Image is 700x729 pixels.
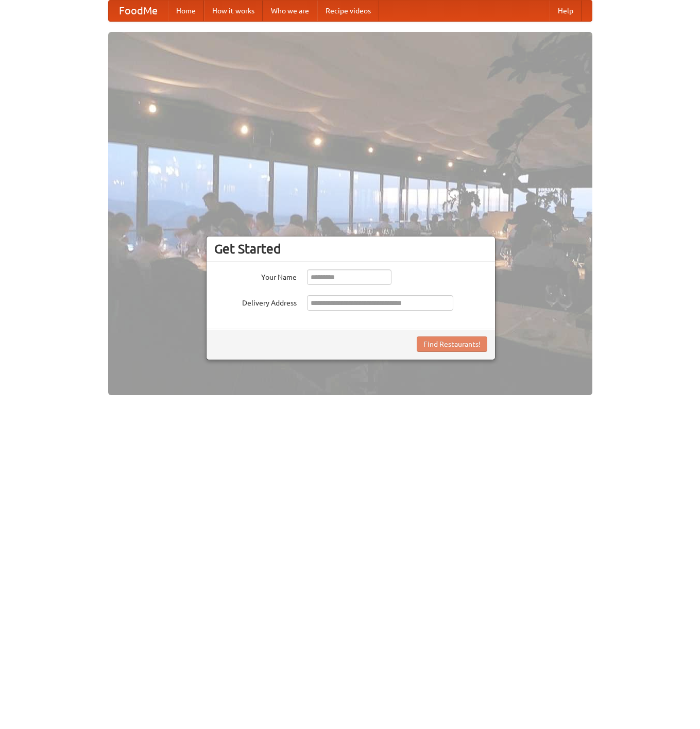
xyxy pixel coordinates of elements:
[204,1,263,21] a: How it works
[263,1,317,21] a: Who we are
[109,1,168,21] a: FoodMe
[550,1,582,21] a: Help
[317,1,379,21] a: Recipe videos
[214,295,297,308] label: Delivery Address
[214,269,297,282] label: Your Name
[168,1,204,21] a: Home
[417,336,487,352] button: Find Restaurants!
[214,241,487,257] h3: Get Started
